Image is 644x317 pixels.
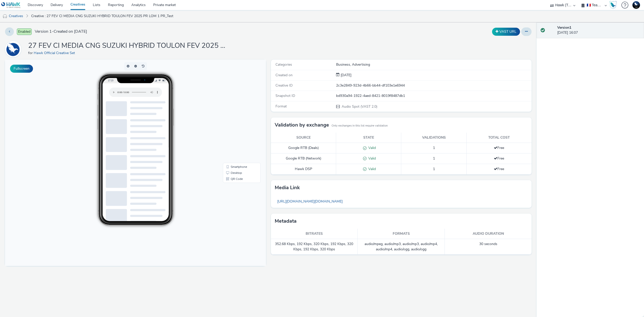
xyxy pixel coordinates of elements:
span: Categories [275,62,292,67]
small: Only exchanges in this list require validation [332,124,388,128]
td: 352.68 Kbps, 192 Kbps, 320 Kbps, 192 Kbps, 320 Kbps, 192 Kbps, 320 Kbps [271,239,358,255]
span: QR Code [226,118,238,121]
div: Creation 28 February 2025, 16:07 [340,73,351,78]
a: Hawk Official Creative Set [5,47,23,51]
th: Total cost [466,133,532,143]
td: Hawk DSP [271,164,336,174]
th: Formats [358,229,445,239]
span: [DATE] [340,73,351,77]
div: Business, Advertising [336,62,531,67]
span: Snapshot ID [275,93,295,98]
td: audio/mpeg, audio/mp3, audio/mp3, audio/mp4, audio/mp4, audio/ogg, audio/ogg [358,239,445,255]
span: Created on [275,73,293,77]
span: Creative ID [275,83,293,88]
span: 17:20 [103,19,108,22]
a: Hawk Official Creative Set [34,51,77,55]
td: Google RTB (Deals) [271,143,336,153]
li: QR Code [219,116,255,122]
a: Creative : 27 FEV CI MEDIA CNG SUZUKI HYBRID TOULON FEV 2025 PR LOM 1 PR_Test [29,10,176,22]
span: Valid [367,167,376,171]
img: undefined Logo [1,2,21,8]
strong: Version 1 [557,25,571,30]
img: audio [3,14,8,19]
a: Hawk Academy [609,1,619,9]
th: Validations [401,133,466,143]
a: [URL][DOMAIN_NAME][DOMAIN_NAME] [275,196,345,206]
div: bd930a94-1922-4aed-8421-8019f8487db1 [336,93,531,98]
button: Fullscreen [10,65,33,73]
h3: Metadata [275,217,297,225]
li: Smartphone [219,104,255,110]
span: 1 [433,145,435,150]
button: VAST URL [492,28,520,36]
span: Desktop [226,112,237,115]
span: Version 1 - Created on [DATE] [35,29,87,34]
img: Support Hawk [632,1,640,9]
th: Audio duration [445,229,532,239]
span: for [28,51,34,55]
span: 1 [433,156,435,161]
span: Format [275,104,287,109]
td: Google RTB (Network) [271,153,336,164]
div: Duplicate the creative as a VAST URL [491,28,521,36]
span: Free [494,145,504,150]
th: Source [271,133,336,143]
td: 30 seconds [445,239,532,255]
span: Free [494,156,504,161]
h3: Validation by exchange [275,121,329,129]
span: Audio Spot (VAST 2.0) [341,104,377,109]
span: 1 [433,167,435,171]
span: Valid [367,145,376,150]
h1: 27 FEV CI MEDIA CNG SUZUKI HYBRID TOULON FEV 2025 PR LOM 1 PR_Test [28,41,229,51]
span: Free [494,167,504,171]
li: Desktop [219,110,255,116]
th: Bitrates [271,229,358,239]
th: State [336,133,401,143]
span: Smartphone [226,106,242,109]
div: 2c3e2849-923d-4b66-bb44-df103e1e6944 [336,83,531,88]
img: Hawk Official Creative Set [6,42,20,56]
span: Valid [367,156,376,161]
div: [DATE] 16:07 [557,25,640,35]
span: Enabled [17,28,32,35]
h3: Media link [275,184,300,191]
img: Hawk Academy [609,1,617,9]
